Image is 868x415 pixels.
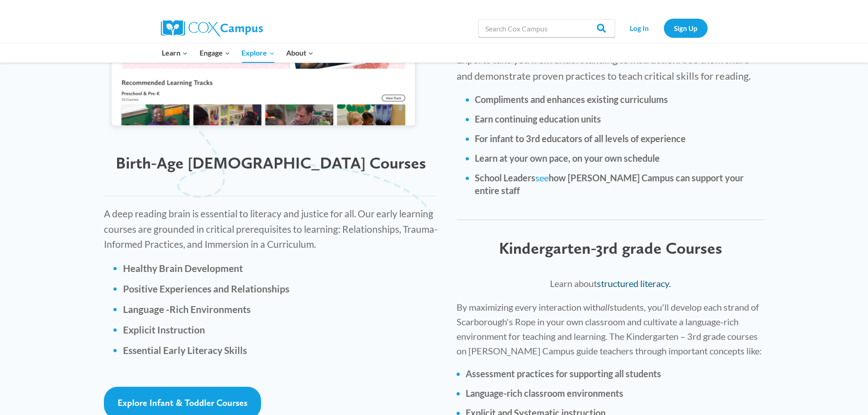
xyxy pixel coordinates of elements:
strong: Language-rich classroom environments [466,388,623,399]
strong: For infant to 3rd educators of all levels of experience [475,133,686,144]
strong: Assessment practices for supporting all students [466,368,661,379]
input: Search Cox Campus [478,19,615,37]
a: see [535,172,549,183]
p: A deep reading brain is essential to literacy and justice for all. Our early learning courses are... [104,206,439,252]
b: Essential Early Literacy Skills [123,344,247,356]
span: Kindergarten-3rd grade Courses [499,238,722,258]
b: Language -Rich Environments [123,303,251,315]
a: Log In [620,19,659,37]
b: Positive Experiences and Relationships [123,283,289,294]
p: Learn about [457,276,764,291]
a: structured literacy. [597,278,671,289]
strong: Healthy Brain Development [123,262,243,274]
strong: Compliments and enhances existing curriculums [475,94,668,105]
strong: School Leaders how [PERSON_NAME] Campus can support your entire staff [475,172,744,196]
button: Child menu of Engage [194,43,236,62]
button: Child menu of About [280,43,319,62]
b: Explicit Instruction [123,324,205,335]
a: Sign Up [664,19,708,37]
strong: Learn at your own pace, on your own schedule [475,153,660,164]
button: Child menu of Explore [236,43,281,62]
button: Child menu of Learn [156,43,194,62]
p: By maximizing every interaction with students, you'll develop each strand of Scarborough's Rope i... [457,300,764,358]
i: all [601,302,610,313]
nav: Primary Navigation [156,43,319,62]
img: Cox Campus [161,20,263,36]
strong: Earn continuing education units [475,113,601,124]
span: Explore Infant & Toddler Courses [118,397,247,408]
span: Experts take you from understanding to instruction. See them share and demonstrate proven practic... [457,53,751,82]
nav: Secondary Navigation [620,19,708,37]
span: Birth-Age [DEMOGRAPHIC_DATA] Courses [116,153,426,173]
